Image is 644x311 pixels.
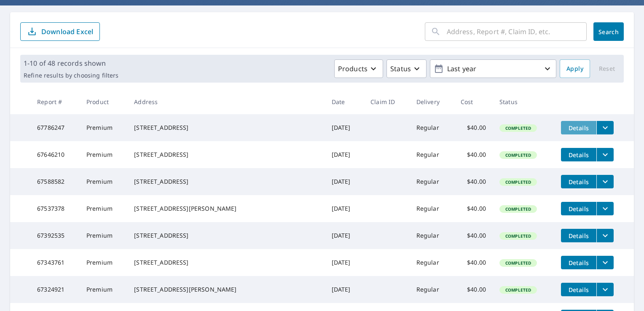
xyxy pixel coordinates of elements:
[134,177,318,186] div: [STREET_ADDRESS]
[390,64,411,74] p: Status
[430,59,556,78] button: Last year
[447,20,587,43] input: Address, Report #, Claim ID, etc.
[561,283,596,296] button: detailsBtn-67324921
[596,256,614,269] button: filesDropdownBtn-67343761
[410,89,454,114] th: Delivery
[325,222,364,249] td: [DATE]
[325,89,364,114] th: Date
[134,231,318,240] div: [STREET_ADDRESS]
[500,206,536,212] span: Completed
[24,72,118,79] p: Refine results by choosing filters
[24,58,118,68] p: 1-10 of 48 records shown
[410,141,454,168] td: Regular
[500,179,536,185] span: Completed
[454,89,493,114] th: Cost
[566,205,591,213] span: Details
[454,114,493,141] td: $40.00
[410,195,454,222] td: Regular
[30,114,80,141] td: 67786247
[600,28,617,36] span: Search
[30,222,80,249] td: 67392535
[561,121,596,134] button: detailsBtn-67786247
[338,64,368,74] p: Products
[410,222,454,249] td: Regular
[593,22,624,41] button: Search
[325,114,364,141] td: [DATE]
[454,222,493,249] td: $40.00
[334,59,383,78] button: Products
[134,258,318,267] div: [STREET_ADDRESS]
[500,152,536,158] span: Completed
[566,124,591,132] span: Details
[596,148,614,161] button: filesDropdownBtn-67646210
[325,276,364,303] td: [DATE]
[30,168,80,195] td: 67588582
[500,125,536,131] span: Completed
[596,175,614,188] button: filesDropdownBtn-67588582
[30,89,80,114] th: Report #
[566,178,591,186] span: Details
[560,59,590,78] button: Apply
[410,249,454,276] td: Regular
[80,195,127,222] td: Premium
[596,229,614,242] button: filesDropdownBtn-67392535
[566,232,591,240] span: Details
[454,276,493,303] td: $40.00
[561,202,596,215] button: detailsBtn-67537378
[20,22,100,41] button: Download Excel
[30,141,80,168] td: 67646210
[134,123,318,132] div: [STREET_ADDRESS]
[325,195,364,222] td: [DATE]
[80,89,127,114] th: Product
[566,151,591,159] span: Details
[134,285,318,294] div: [STREET_ADDRESS][PERSON_NAME]
[454,141,493,168] td: $40.00
[325,249,364,276] td: [DATE]
[596,283,614,296] button: filesDropdownBtn-67324921
[386,59,427,78] button: Status
[80,276,127,303] td: Premium
[325,141,364,168] td: [DATE]
[561,256,596,269] button: detailsBtn-67343761
[566,286,591,294] span: Details
[80,222,127,249] td: Premium
[80,141,127,168] td: Premium
[566,64,583,74] span: Apply
[134,150,318,159] div: [STREET_ADDRESS]
[596,202,614,215] button: filesDropdownBtn-67537378
[454,168,493,195] td: $40.00
[80,249,127,276] td: Premium
[134,204,318,213] div: [STREET_ADDRESS][PERSON_NAME]
[410,114,454,141] td: Regular
[41,27,93,36] p: Download Excel
[80,168,127,195] td: Premium
[444,62,542,76] p: Last year
[561,175,596,188] button: detailsBtn-67588582
[500,260,536,266] span: Completed
[566,259,591,267] span: Details
[561,148,596,161] button: detailsBtn-67646210
[596,121,614,134] button: filesDropdownBtn-67786247
[364,89,410,114] th: Claim ID
[30,249,80,276] td: 67343761
[500,287,536,293] span: Completed
[410,168,454,195] td: Regular
[500,233,536,239] span: Completed
[30,276,80,303] td: 67324921
[454,195,493,222] td: $40.00
[410,276,454,303] td: Regular
[30,195,80,222] td: 67537378
[493,89,554,114] th: Status
[325,168,364,195] td: [DATE]
[561,229,596,242] button: detailsBtn-67392535
[80,114,127,141] td: Premium
[454,249,493,276] td: $40.00
[127,89,325,114] th: Address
